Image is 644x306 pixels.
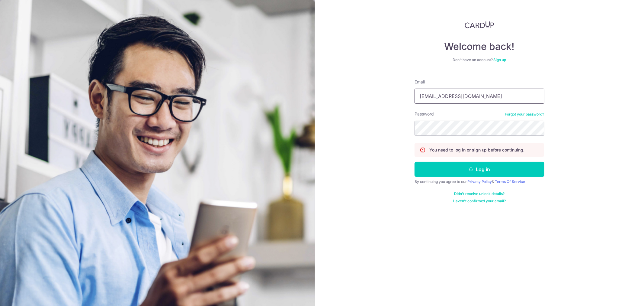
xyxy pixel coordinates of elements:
[415,79,425,85] label: Email
[495,179,525,184] a: Terms Of Service
[415,162,544,177] button: Log in
[453,199,506,203] a: Haven't confirmed your email?
[429,147,525,153] p: You need to log in or sign up before continuing.
[415,89,544,104] input: Enter your Email
[415,41,544,53] h4: Welcome back!
[415,179,544,184] div: By continuing you agree to our &
[415,111,434,117] label: Password
[493,57,506,62] a: Sign up
[415,57,544,62] div: Don’t have an account?
[467,179,492,184] a: Privacy Policy
[454,191,505,196] a: Didn't receive unlock details?
[505,112,544,117] a: Forgot your password?
[465,21,494,28] img: CardUp Logo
